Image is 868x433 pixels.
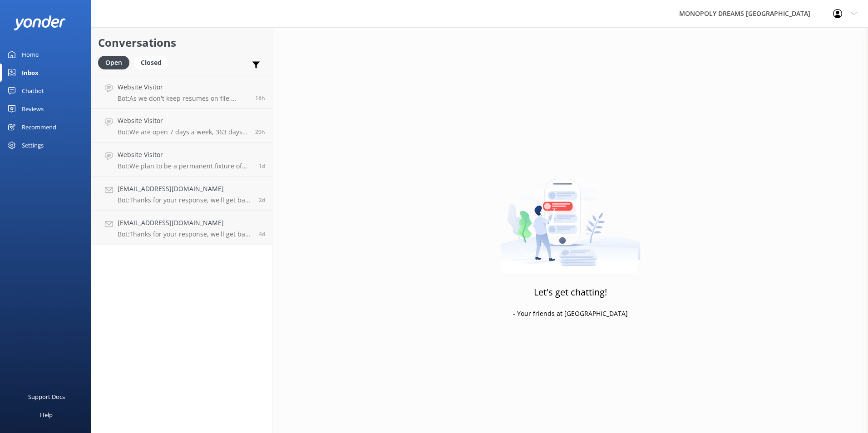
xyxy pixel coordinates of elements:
[513,309,628,319] p: - Your friends at [GEOGRAPHIC_DATA]
[500,160,641,273] img: artwork of a man stealing a conversation from at giant smartphone
[40,406,53,424] div: Help
[22,45,39,64] div: Home
[14,15,66,30] img: yonder-white-logo.png
[118,196,252,204] p: Bot: Thanks for your response, we'll get back to you as soon as we can during opening hours.
[91,177,272,211] a: [EMAIL_ADDRESS][DOMAIN_NAME]Bot:Thanks for your response, we'll get back to you as soon as we can...
[118,150,252,160] h4: Website Visitor
[118,230,252,238] p: Bot: Thanks for your response, we'll get back to you as soon as we can during opening hours.
[98,56,129,69] div: Open
[534,285,607,300] h3: Let's get chatting!
[28,388,65,406] div: Support Docs
[134,57,173,67] a: Closed
[259,162,265,170] span: Sep 08 2025 04:43pm (UTC +10:00) Australia/Sydney
[134,56,168,69] div: Closed
[22,100,44,118] div: Reviews
[255,94,265,102] span: Sep 09 2025 03:46pm (UTC +10:00) Australia/Sydney
[118,184,252,194] h4: [EMAIL_ADDRESS][DOMAIN_NAME]
[98,57,134,67] a: Open
[91,143,272,177] a: Website VisitorBot:We plan to be a permanent fixture of [GEOGRAPHIC_DATA] - hopefully we'll see y...
[91,109,272,143] a: Website VisitorBot:We are open 7 days a week, 363 days a year, including most public holidays. Ho...
[259,230,265,238] span: Sep 06 2025 08:58am (UTC +10:00) Australia/Sydney
[118,162,252,170] p: Bot: We plan to be a permanent fixture of [GEOGRAPHIC_DATA] - hopefully we'll see you soon!
[22,64,39,82] div: Inbox
[22,118,56,136] div: Recommend
[22,136,44,154] div: Settings
[91,211,272,245] a: [EMAIL_ADDRESS][DOMAIN_NAME]Bot:Thanks for your response, we'll get back to you as soon as we can...
[118,82,248,92] h4: Website Visitor
[118,128,248,136] p: Bot: We are open 7 days a week, 363 days a year, including most public holidays. However, we are ...
[98,34,265,51] h2: Conversations
[259,196,265,204] span: Sep 08 2025 09:18am (UTC +10:00) Australia/Sydney
[118,116,248,126] h4: Website Visitor
[91,75,272,109] a: Website VisitorBot:As we don't keep resumes on file, please check our website for the latest open...
[22,82,44,100] div: Chatbot
[118,218,252,228] h4: [EMAIL_ADDRESS][DOMAIN_NAME]
[118,94,248,103] p: Bot: As we don't keep resumes on file, please check our website for the latest openings: [DOMAIN_...
[255,128,265,136] span: Sep 09 2025 02:01pm (UTC +10:00) Australia/Sydney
